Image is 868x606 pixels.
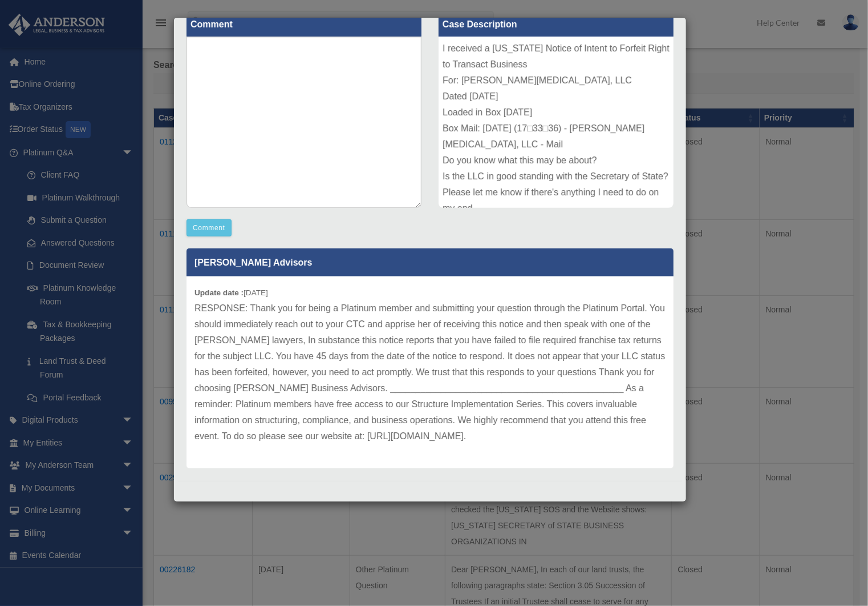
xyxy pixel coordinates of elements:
label: Case Description [439,13,674,37]
small: [DATE] [194,288,268,297]
button: Comment [186,219,232,236]
b: Update date : [194,288,244,297]
p: [PERSON_NAME] Advisors [186,248,674,276]
p: RESPONSE: Thank you for being a Platinum member and submitting your question through the Platinum... [194,300,666,444]
label: Comment [186,13,421,37]
div: I received a [US_STATE] Notice of Intent to Forfeit Right to Transact Business For: [PERSON_NAME]... [439,37,674,208]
